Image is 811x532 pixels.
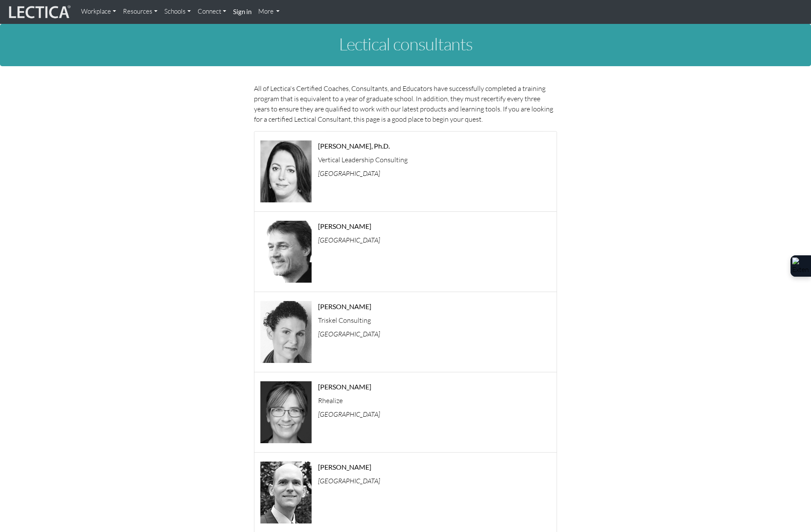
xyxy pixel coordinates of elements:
[318,397,557,404] p: Rhealize
[318,330,380,338] i: [GEOGRAPHIC_DATA]
[792,257,809,275] img: Extension Icon
[260,462,312,523] img: Zachary Van Rossum
[318,302,371,310] strong: [PERSON_NAME]
[318,463,371,471] strong: [PERSON_NAME]
[318,410,380,418] i: [GEOGRAPHIC_DATA]
[318,222,371,230] strong: [PERSON_NAME]
[260,221,312,283] img: Kristian Merkoll
[260,140,312,202] img: Rebecca Andree
[233,8,251,15] strong: Sign in
[7,4,71,20] img: lecticalive
[260,301,312,363] img: Bridget Blackford
[254,83,557,124] p: All of Lectica's Certified Coaches, Consultants, and Educators have successfully completed a trai...
[318,383,371,391] strong: [PERSON_NAME]
[194,3,230,20] a: Connect
[230,3,255,20] a: Sign in
[318,156,557,163] p: Vertical Leadership Consulting
[318,169,380,178] i: [GEOGRAPHIC_DATA]
[318,476,380,485] i: [GEOGRAPHIC_DATA]
[161,3,194,20] a: Schools
[318,236,380,244] i: [GEOGRAPHIC_DATA]
[169,35,642,53] h1: Lectical consultants
[318,317,557,324] p: Triskel Consulting
[318,142,390,150] strong: [PERSON_NAME], Ph.D.
[78,3,120,20] a: Workplace
[260,381,312,443] img: Dona Baker
[255,3,283,20] a: More
[120,3,161,20] a: Resources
